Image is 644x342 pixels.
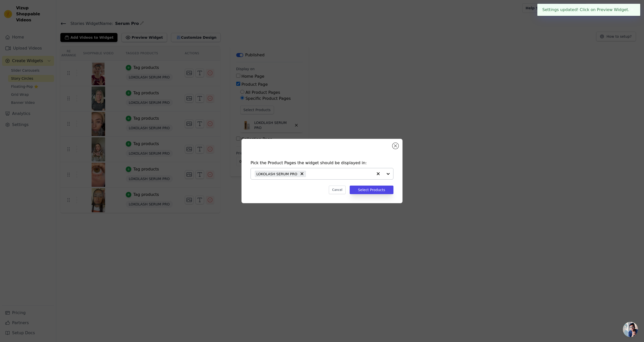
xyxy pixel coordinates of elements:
[537,4,640,16] div: Settings updated! Click on Preview Widget.
[350,186,393,194] button: Select Products
[629,7,635,13] button: Close
[623,322,638,337] div: Open chat
[329,186,346,194] button: Cancel
[392,143,398,149] button: Close modal
[251,160,393,166] h4: Pick the Product Pages the widget should be displayed in:
[256,171,297,177] span: LOKOLASH SERUM PRO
